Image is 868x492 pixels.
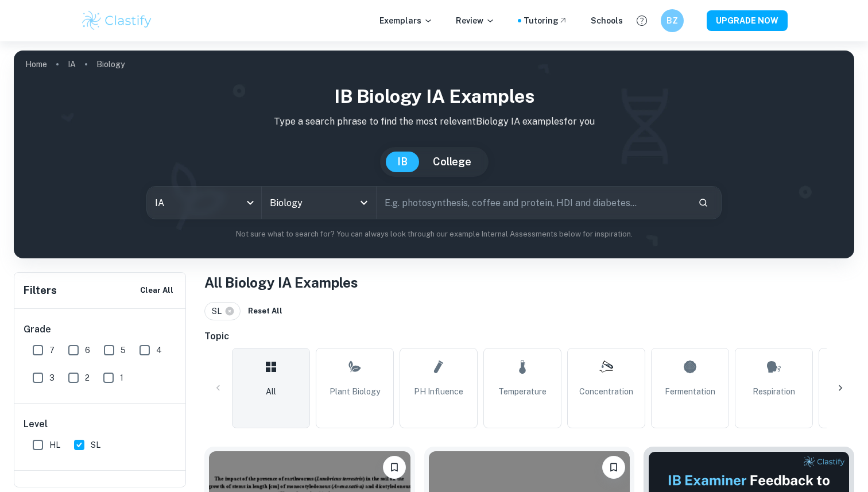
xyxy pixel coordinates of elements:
p: Review [456,14,495,27]
button: IB [386,152,419,172]
span: All [266,385,276,398]
span: Concentration [579,385,633,398]
a: Tutoring [524,14,568,27]
button: BZ [661,9,684,32]
span: 1 [120,371,123,384]
span: 7 [49,344,55,357]
span: 6 [85,344,90,357]
span: SL [212,305,227,317]
h6: Grade [24,323,177,336]
button: Reset All [245,303,285,320]
a: Schools [591,14,623,27]
h1: All Biology IA Examples [204,272,854,293]
a: Home [25,56,47,72]
button: Bookmark [602,456,625,479]
span: 2 [85,371,90,384]
button: Search [693,193,713,212]
span: HL [49,439,60,451]
div: SL [204,302,241,320]
input: E.g. photosynthesis, coffee and protein, HDI and diabetes... [377,187,689,219]
h6: Filters [24,282,57,299]
span: 4 [156,344,162,357]
div: IA [147,187,261,219]
span: Fermentation [665,385,715,398]
h6: Topic [204,330,854,343]
button: College [421,152,483,172]
img: Clastify logo [80,9,153,32]
p: Exemplars [379,14,433,27]
span: pH Influence [414,385,463,398]
h6: BZ [666,14,679,27]
span: 3 [49,371,55,384]
button: Open [356,195,372,211]
p: Type a search phrase to find the most relevant Biology IA examples for you [23,115,845,129]
h6: Level [24,417,177,431]
span: Temperature [498,385,547,398]
p: Not sure what to search for? You can always look through our example Internal Assessments below f... [23,228,845,240]
span: Plant Biology [330,385,380,398]
button: UPGRADE NOW [707,10,788,31]
p: Biology [96,58,125,71]
button: Clear All [137,282,176,299]
img: profile cover [14,51,854,258]
button: Help and Feedback [632,11,652,30]
span: SL [91,439,100,451]
h1: IB Biology IA examples [23,83,845,110]
span: 5 [121,344,126,357]
a: IA [68,56,76,72]
button: Bookmark [383,456,406,479]
span: Respiration [753,385,795,398]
